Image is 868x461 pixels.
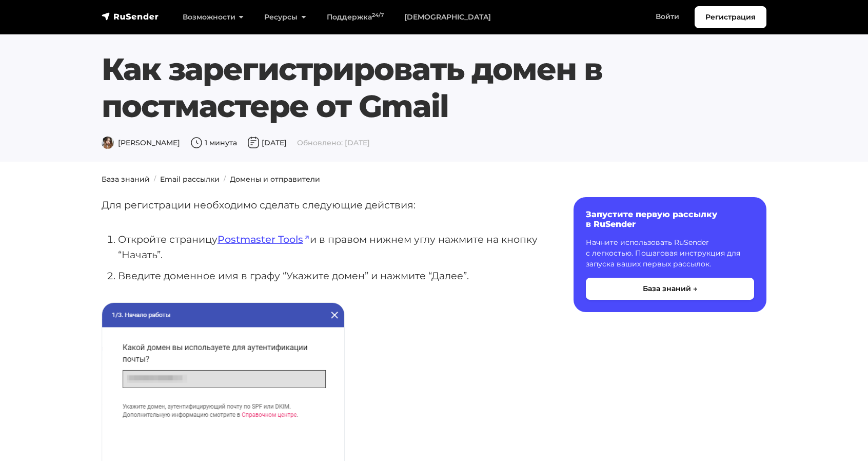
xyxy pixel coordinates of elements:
[297,138,370,147] span: Обновлено: [DATE]
[645,6,689,27] a: Войти
[586,237,754,270] p: Начните использовать RuSender с легкостью. Пошаговая инструкция для запуска ваших первых рассылок.
[190,138,237,147] span: 1 минута
[102,175,150,184] a: База знаний
[394,7,501,28] a: [DEMOGRAPHIC_DATA]
[247,138,287,147] span: [DATE]
[102,197,541,213] p: Для регистрации необходимо сделать следующие действия:
[230,175,320,184] a: Домены и отправители
[118,268,541,284] li: Введите доменное имя в графу “Укажите домен” и нажмите “Далее”.
[95,174,773,185] nav: breadcrumb
[102,11,159,22] img: RuSender
[586,209,754,229] h6: Запустите первую рассылку в RuSender
[254,7,316,28] a: Ресурсы
[218,233,310,245] a: Postmaster Tools
[172,7,254,28] a: Возможности
[102,51,766,125] h1: Как зарегистрировать домен в постмастере от Gmail
[372,12,384,18] sup: 24/7
[190,137,203,149] img: Время чтения
[160,175,220,184] a: Email рассылки
[586,278,754,300] button: База знаний →
[118,232,541,263] li: Откройте страницу и в правом нижнем углу нажмите на кнопку “Начать”.
[247,137,260,149] img: Дата публикации
[102,138,180,147] span: [PERSON_NAME]
[695,6,766,28] a: Регистрация
[574,197,766,312] a: Запустите первую рассылку в RuSender Начните использовать RuSender с легкостью. Пошаговая инструк...
[317,7,394,28] a: Поддержка24/7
